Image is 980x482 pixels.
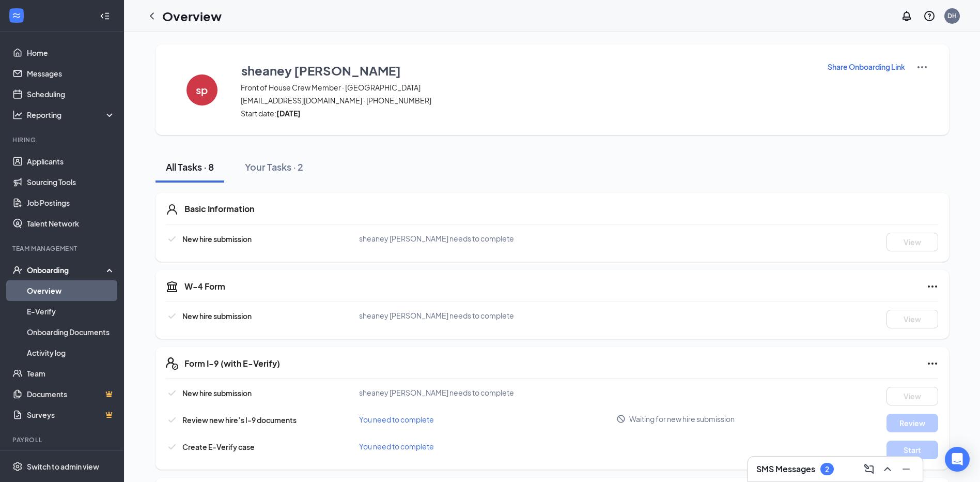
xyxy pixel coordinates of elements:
[182,415,297,425] span: Review new hire’s I-9 documents
[166,310,178,322] svg: Checkmark
[879,461,896,477] button: ChevronUp
[166,203,178,216] svg: User
[166,441,178,453] svg: Checkmark
[900,463,912,475] svg: Minimize
[176,61,228,118] button: sp
[27,84,115,104] a: Scheduling
[863,463,875,475] svg: ComposeMessage
[886,441,938,459] button: Start
[166,280,178,293] svg: TaxGovernmentIcon
[926,280,939,293] svg: Ellipses
[12,244,113,253] div: Team Management
[166,414,178,426] svg: Checkmark
[756,463,815,475] h3: SMS Messages
[182,234,252,244] span: New hire submission
[162,7,222,25] h1: Overview
[241,108,814,118] span: Start date:
[184,358,280,369] h5: Form I-9 (with E-Verify)
[886,414,938,432] button: Review
[916,61,928,73] img: More Actions
[182,311,252,321] span: New hire submission
[184,203,254,215] h5: Basic Information
[27,461,99,472] div: Switch to admin view
[886,387,938,405] button: View
[27,192,115,213] a: Job Postings
[359,234,514,243] span: sheaney [PERSON_NAME] needs to complete
[947,11,957,20] div: DH
[359,311,514,320] span: sheaney [PERSON_NAME] needs to complete
[359,442,434,451] span: You need to complete
[898,461,914,477] button: Minimize
[12,461,23,472] svg: Settings
[245,160,303,173] div: Your Tasks · 2
[11,10,22,21] svg: WorkstreamLogo
[825,465,829,474] div: 2
[359,388,514,397] span: sheaney [PERSON_NAME] needs to complete
[12,265,23,275] svg: UserCheck
[12,435,113,444] div: Payroll
[881,463,894,475] svg: ChevronUp
[27,42,115,63] a: Home
[166,160,214,173] div: All Tasks · 8
[182,442,255,451] span: Create E-Verify case
[945,447,970,472] div: Open Intercom Messenger
[886,310,938,328] button: View
[27,363,115,384] a: Team
[241,82,814,93] span: Front of House Crew Member · [GEOGRAPHIC_DATA]
[182,388,252,398] span: New hire submission
[27,322,115,342] a: Onboarding Documents
[27,404,115,425] a: SurveysCrown
[27,213,115,234] a: Talent Network
[616,414,626,424] svg: Blocked
[886,233,938,251] button: View
[27,342,115,363] a: Activity log
[359,415,434,424] span: You need to complete
[27,172,115,192] a: Sourcing Tools
[241,61,814,80] button: sheaney [PERSON_NAME]
[12,110,23,120] svg: Analysis
[926,357,939,370] svg: Ellipses
[166,357,178,370] svg: FormI9EVerifyIcon
[12,135,113,144] div: Hiring
[276,109,301,118] strong: [DATE]
[923,10,936,22] svg: QuestionInfo
[241,95,814,106] span: [EMAIL_ADDRESS][DOMAIN_NAME] · [PHONE_NUMBER]
[27,63,115,84] a: Messages
[146,10,158,22] svg: ChevronLeft
[828,62,905,72] p: Share Onboarding Link
[900,10,913,22] svg: Notifications
[827,61,906,72] button: Share Onboarding Link
[166,233,178,245] svg: Checkmark
[241,62,401,79] h3: sheaney [PERSON_NAME]
[100,11,110,21] svg: Collapse
[629,414,735,424] span: Waiting for new hire submission
[27,280,115,301] a: Overview
[27,384,115,404] a: DocumentsCrown
[166,387,178,399] svg: Checkmark
[27,265,106,275] div: Onboarding
[27,301,115,322] a: E-Verify
[27,151,115,172] a: Applicants
[196,86,208,94] h4: sp
[184,281,225,292] h5: W-4 Form
[27,110,116,120] div: Reporting
[861,461,877,477] button: ComposeMessage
